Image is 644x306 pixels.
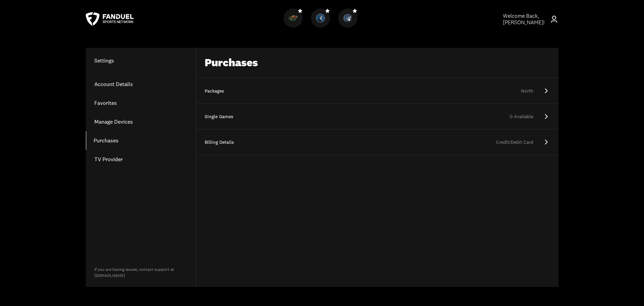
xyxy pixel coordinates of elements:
a: Welcome Back,[PERSON_NAME]! [488,13,559,26]
a: Single Games0 Available [196,104,559,129]
img: Lynx [343,14,352,23]
div: Single Games [205,113,239,120]
img: Timberwolves [316,14,325,23]
img: Wild [289,14,298,23]
h1: Settings [86,56,196,65]
a: PackagesNorth [196,78,559,104]
div: Credit/Debit Card [247,139,533,146]
a: Manage Devices [86,112,196,131]
a: WildWild [284,22,305,29]
a: Favorites [86,94,196,112]
div: 0 Available [247,113,533,120]
a: TimberwolvesTimberwolves [311,22,333,29]
div: Packages [205,88,239,95]
a: FanDuel Sports Network [86,12,134,26]
a: Billing DetailsCredit/Debit Card [196,129,559,155]
a: TV Provider [86,150,196,169]
a: Account Details [86,75,196,94]
a: If you are having issues, contact support at[DOMAIN_NAME] [94,267,174,278]
a: LynxLynx [338,22,360,29]
span: Welcome Back, [PERSON_NAME] ! [503,12,545,26]
div: North [247,88,533,95]
div: Billing Details [205,139,239,146]
a: Purchases [86,131,196,150]
div: Purchases [196,48,559,78]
